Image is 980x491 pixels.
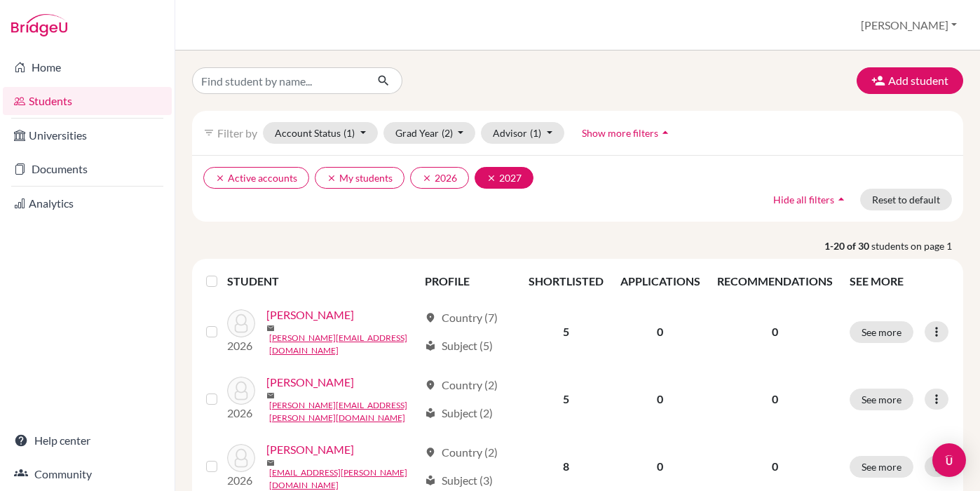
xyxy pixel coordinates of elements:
div: Subject (2) [425,405,493,422]
i: clear [215,173,225,183]
a: Community [3,460,172,488]
button: clear2027 [475,167,533,189]
div: Country (2) [425,444,498,461]
a: Help center [3,426,172,455]
button: Add student [857,67,963,94]
p: 0 [717,391,833,408]
a: Analytics [3,189,172,217]
th: PROFILE [416,264,520,298]
a: [PERSON_NAME] [266,374,354,391]
p: 0 [717,458,833,475]
i: clear [327,173,336,183]
div: Subject (3) [425,472,493,489]
span: Show more filters [582,127,658,139]
i: filter_list [203,127,215,138]
span: location_on [425,379,436,391]
td: 0 [612,298,709,365]
div: Country (2) [425,377,498,394]
i: clear [422,173,432,183]
span: local_library [425,340,436,351]
button: Account Status(1) [263,122,378,144]
td: 5 [520,298,612,365]
img: Acebey, Felipe [227,309,255,337]
th: STUDENT [227,264,416,298]
th: SHORTLISTED [520,264,612,298]
span: mail [266,391,275,400]
button: Grad Year(2) [383,122,476,144]
div: Open Intercom Messenger [932,443,966,477]
img: Bridge-U [11,14,67,36]
div: Subject (5) [425,337,493,354]
span: students on page 1 [871,238,963,253]
i: clear [486,173,496,183]
button: Advisor(1) [481,122,564,144]
span: (1) [343,127,355,139]
th: RECOMMENDATIONS [709,264,841,298]
i: arrow_drop_up [834,192,848,206]
strong: 1-20 of 30 [824,238,871,253]
span: local_library [425,408,436,419]
span: mail [266,324,275,332]
span: Filter by [217,126,257,140]
p: 2026 [227,337,255,354]
span: (2) [442,127,453,139]
button: Hide all filtersarrow_drop_up [761,189,860,210]
span: Hide all filters [773,194,834,206]
a: Home [3,53,172,81]
a: Universities [3,121,172,149]
td: 5 [520,365,612,433]
button: See more [850,456,913,478]
span: (1) [530,127,541,139]
img: Arce, Ezequiel [227,377,255,405]
a: Documents [3,155,172,183]
a: [PERSON_NAME][EMAIL_ADDRESS][PERSON_NAME][DOMAIN_NAME] [269,399,418,424]
span: local_library [425,475,436,486]
a: [PERSON_NAME][EMAIL_ADDRESS][DOMAIN_NAME] [269,332,418,357]
a: [PERSON_NAME] [266,441,354,458]
span: location_on [425,312,436,323]
th: APPLICATIONS [612,264,709,298]
button: Reset to default [860,189,952,210]
button: [PERSON_NAME] [855,12,963,39]
p: 0 [717,323,833,340]
span: location_on [425,447,436,458]
input: Find student by name... [192,67,366,94]
img: Argote, Ian [227,444,255,472]
button: clearActive accounts [203,167,309,189]
th: SEE MORE [841,264,958,298]
button: See more [850,389,913,410]
p: 2026 [227,405,255,422]
span: mail [266,459,275,467]
td: 0 [612,365,709,433]
button: Show more filtersarrow_drop_up [570,122,684,144]
button: clearMy students [315,167,404,189]
button: See more [850,321,913,343]
p: 2026 [227,472,255,489]
a: [PERSON_NAME] [266,307,354,323]
div: Country (7) [425,309,498,326]
i: arrow_drop_up [658,126,672,140]
button: clear2026 [410,167,469,189]
a: Students [3,87,172,115]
